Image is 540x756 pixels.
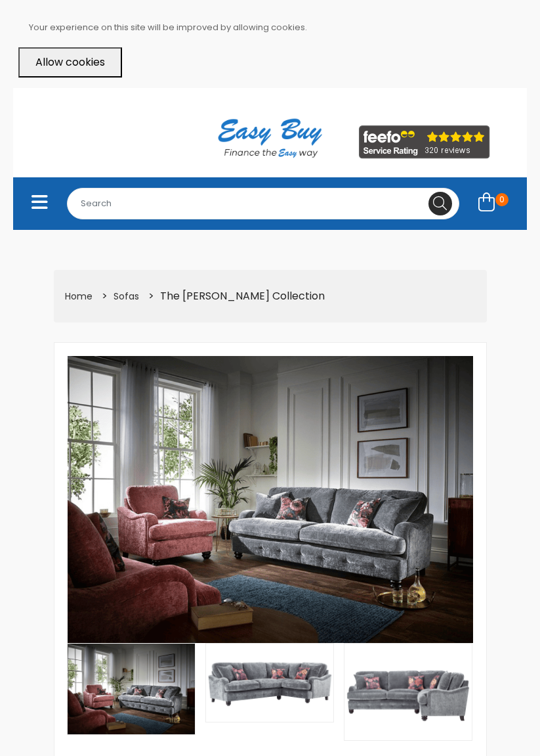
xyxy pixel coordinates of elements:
input: Search for... [67,188,459,219]
img: feefo_logo [359,125,490,159]
a: Sofas [114,290,139,303]
button: Toggle navigation [23,189,56,218]
img: Easy Buy [205,101,335,175]
li: The [PERSON_NAME] Collection [144,286,326,307]
a: 0 [470,189,517,218]
button: Allow cookies [18,47,122,78]
span: 0 [495,193,509,206]
a: Home [65,290,93,303]
p: Your experience on this site will be improved by allowing cookies. [29,18,522,37]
